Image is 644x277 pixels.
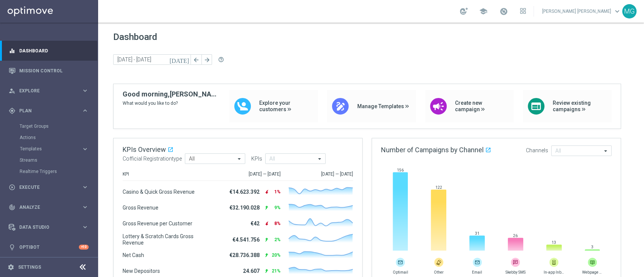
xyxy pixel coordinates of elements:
[8,244,89,250] button: lightbulb Optibot +10
[20,147,81,151] div: Templates
[20,155,97,166] div: Streams
[9,184,15,191] i: play_circle_outline
[8,88,89,94] button: person_search Explore keyboard_arrow_right
[20,146,89,152] button: Templates keyboard_arrow_right
[8,48,89,54] button: equalizer Dashboard
[9,237,89,257] div: Optibot
[20,147,74,151] span: Templates
[9,184,81,191] div: Execute
[9,61,89,81] div: Mission Control
[81,184,89,191] i: keyboard_arrow_right
[9,47,15,54] i: equalizer
[20,121,97,132] div: Target Groups
[19,185,81,190] span: Execute
[20,135,78,141] a: Actions
[8,68,89,74] button: Mission Control
[79,245,89,249] div: +10
[20,143,97,155] div: Templates
[9,224,81,231] div: Data Studio
[9,107,81,114] div: Plan
[8,204,89,210] button: track_changes Analyze keyboard_arrow_right
[19,205,81,210] span: Analyze
[19,61,89,81] a: Mission Control
[9,107,15,114] i: gps_fixed
[8,184,89,190] button: play_circle_outline Execute keyboard_arrow_right
[19,41,89,61] a: Dashboard
[81,223,89,231] i: keyboard_arrow_right
[613,7,621,15] span: keyboard_arrow_down
[8,224,89,230] button: Data Studio keyboard_arrow_right
[81,204,89,211] i: keyboard_arrow_right
[81,87,89,94] i: keyboard_arrow_right
[8,108,89,114] button: gps_fixed Plan keyboard_arrow_right
[20,123,78,129] a: Target Groups
[479,7,487,15] span: school
[9,41,89,61] div: Dashboard
[19,237,79,257] a: Optibot
[9,244,15,251] i: lightbulb
[541,6,622,17] a: [PERSON_NAME] [PERSON_NAME]keyboard_arrow_down
[622,4,636,18] div: MG
[9,204,15,211] i: track_changes
[9,204,81,211] div: Analyze
[20,157,78,163] a: Streams
[20,166,97,177] div: Realtime Triggers
[81,107,89,114] i: keyboard_arrow_right
[9,87,81,94] div: Explore
[9,87,15,94] i: person_search
[18,265,41,269] a: Settings
[20,132,97,143] div: Actions
[81,145,89,153] i: keyboard_arrow_right
[19,109,81,113] span: Plan
[8,264,14,271] i: settings
[19,225,81,230] span: Data Studio
[19,89,81,93] span: Explore
[20,168,78,174] a: Realtime Triggers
